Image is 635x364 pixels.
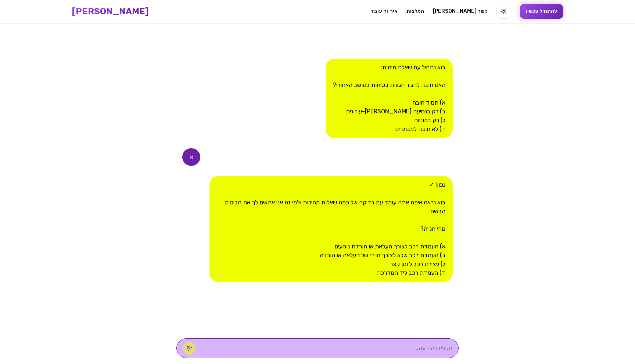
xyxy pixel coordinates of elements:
div: בוא נתחיל עם שאלת חימום: האם חובה לחגור חגורת בטיחות במושב האחורי? א) תמיד חובה ב) רק בנסיעה [PER... [326,59,453,138]
div: נכון! ✓ בוא נראה איפה אתה עומד עם בדיקה של כמה שאלות מהירות ולפי זה אני אתאים לך את הביסים הבאים ... [209,176,453,282]
a: איך זה עובד [371,8,398,15]
a: המלצות [406,8,424,15]
button: להתחיל עכשיו [520,4,563,19]
a: [PERSON_NAME] [72,6,149,17]
div: א [182,148,200,166]
a: [PERSON_NAME] קשר [433,8,488,15]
